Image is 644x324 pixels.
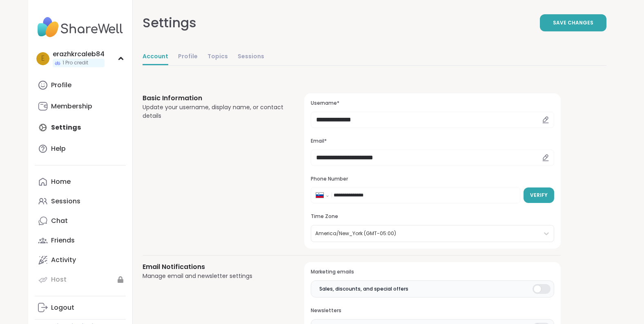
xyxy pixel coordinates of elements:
a: Chat [35,211,126,231]
div: Home [51,177,71,186]
img: ShareWell Nav Logo [35,13,126,42]
h3: Basic Information [143,93,285,103]
div: Friends [51,236,75,245]
a: Help [35,139,126,159]
div: Host [51,275,67,284]
div: Update your username, display name, or contact details [143,103,285,120]
a: Logout [35,298,126,317]
a: Home [35,172,126,192]
div: Chat [51,216,68,225]
h3: Phone Number [311,176,554,183]
a: Activity [35,250,126,270]
div: Sessions [51,197,80,206]
a: Topics [207,49,228,65]
h3: Time Zone [311,213,554,220]
a: Friends [35,231,126,250]
span: Verify [530,192,548,199]
a: Account [143,49,168,65]
span: e [41,53,45,64]
span: 1 Pro credit [62,60,88,66]
button: Verify [524,187,554,203]
a: Profile [178,49,198,65]
div: Manage email and newsletter settings [143,272,285,280]
h3: Username* [311,100,554,107]
h3: Newsletters [311,307,554,314]
h3: Email* [311,138,554,145]
a: Membership [35,97,126,116]
a: Profile [35,75,126,95]
div: Settings [143,13,196,33]
span: Sales, discounts, and special offers [319,285,408,293]
div: Activity [51,256,76,264]
h3: Email Notifications [143,262,285,272]
span: Save Changes [553,19,593,26]
a: Sessions [238,49,264,65]
div: Membership [51,102,92,111]
div: Help [51,144,66,153]
h3: Marketing emails [311,269,554,276]
div: Logout [51,303,74,312]
a: Sessions [35,192,126,211]
a: Host [35,270,126,289]
div: Profile [51,81,71,90]
button: Save Changes [540,14,606,31]
div: erazhkrcaleb84 [53,50,105,59]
